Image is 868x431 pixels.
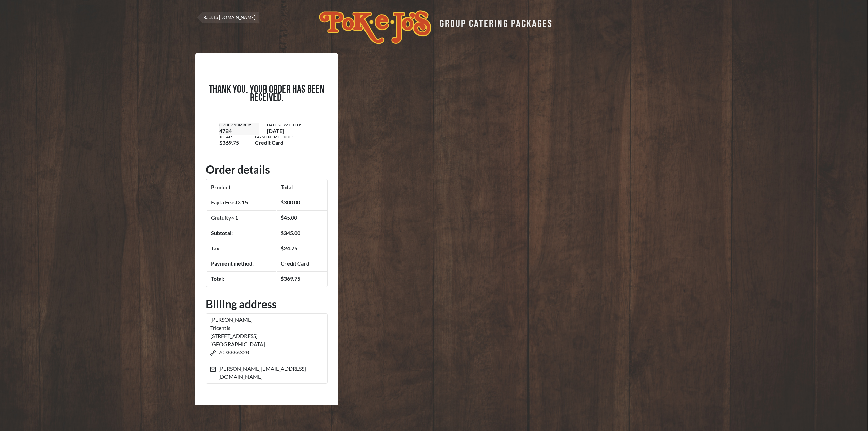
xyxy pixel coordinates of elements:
[281,275,284,282] span: $
[281,245,284,251] span: $
[238,199,248,205] strong: × 15
[207,226,276,240] th: Subtotal:
[206,163,328,176] h2: Order details
[207,210,276,225] td: Gratuity
[219,123,259,135] li: Order number:
[206,298,328,311] h2: Billing address
[206,313,328,384] address: [PERSON_NAME] Tricentis [STREET_ADDRESS] [GEOGRAPHIC_DATA]
[277,256,327,271] td: Credit Card
[435,16,553,29] div: GROUP CATERING PACKAGES
[267,123,309,135] li: Date Submitted:
[219,139,239,146] bdi: 369.75
[281,275,300,282] span: 369.75
[207,271,276,286] th: Total:
[267,127,301,135] strong: [DATE]
[210,365,323,381] p: [PERSON_NAME][EMAIL_ADDRESS][DOMAIN_NAME]
[219,127,251,135] strong: 4784
[219,139,222,146] span: $
[231,214,238,221] strong: × 1
[255,135,300,147] li: Payment method:
[281,199,300,205] bdi: 300.00
[255,139,293,147] strong: Credit Card
[281,230,284,236] span: $
[206,85,328,101] p: Thank you. Your order has been received.
[219,135,247,147] li: Total:
[277,180,327,194] th: Total
[197,12,259,23] a: Back to [DOMAIN_NAME]
[281,199,284,205] span: $
[207,241,276,255] th: Tax:
[207,180,276,194] th: Product
[207,195,276,210] td: Fajita Feast
[281,245,297,251] span: 24.75
[281,214,297,221] bdi: 45.00
[210,348,323,356] p: 7038886328
[319,10,431,44] img: logo.svg
[207,256,276,271] th: Payment method:
[281,214,284,221] span: $
[281,230,300,236] span: 345.00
